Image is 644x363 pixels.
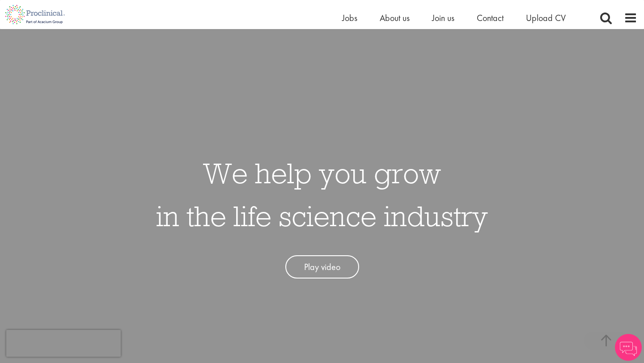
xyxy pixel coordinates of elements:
a: Contact [477,12,504,24]
a: Upload CV [526,12,566,24]
a: Jobs [342,12,357,24]
a: About us [380,12,410,24]
h1: We help you grow in the life science industry [156,152,488,237]
img: Chatbot [615,334,642,361]
a: Play video [285,255,359,279]
a: Join us [432,12,454,24]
